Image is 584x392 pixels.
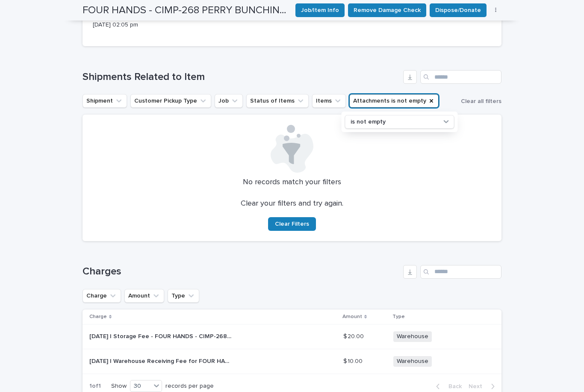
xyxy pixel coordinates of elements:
[469,383,487,389] span: Next
[457,95,501,108] button: Clear all filters
[275,221,309,227] span: Clear Filters
[130,382,151,391] div: 30
[430,3,487,17] button: Dispose/Donate
[89,312,107,321] p: Charge
[93,178,491,187] p: No records match your filters
[124,289,164,303] button: Amount
[130,94,211,108] button: Customer Pickup Type
[301,6,339,15] span: Job/Item Info
[83,265,400,278] h1: Charges
[295,3,345,17] button: Job/Item Info
[83,4,289,17] h2: FOUR HANDS - CIMP-268 PERRY BUNCHING TABLE | 75098
[83,324,501,349] tr: [DATE] | Storage Fee - FOUR HANDS - CIMP-268 PERRY BUNCHING TABLE | 75098 - Size: M - Month 1 - D...
[343,331,366,340] p: $ 20.00
[393,331,432,342] span: Warehouse
[312,94,346,108] button: Items
[89,356,233,365] p: 2025-08-27 | Warehouse Receiving Fee for FOUR HANDS - CIMP-268 PERRY BUNCHING TABLE | 75098 Size ...
[165,383,214,390] p: records per page
[268,217,316,231] button: Clear Filters
[342,312,362,321] p: Amount
[241,199,343,209] p: Clear your filters and try again.
[420,70,501,84] input: Search
[443,383,462,389] span: Back
[348,3,426,17] button: Remove Damage Check
[354,6,421,15] span: Remove Damage Check
[83,71,400,83] h1: Shipments Related to Item
[89,331,233,340] p: 2025-09-27 | Storage Fee - FOUR HANDS - CIMP-268 PERRY BUNCHING TABLE | 75098 - Size: M - Month 1...
[168,289,199,303] button: Type
[215,94,243,108] button: Job
[111,383,127,390] p: Show
[246,94,309,108] button: Status of Items
[351,118,386,126] p: is not empty
[420,265,501,279] input: Search
[392,312,405,321] p: Type
[429,383,465,390] button: Back
[393,356,432,367] span: Warehouse
[435,6,481,15] span: Dispose/Donate
[343,356,364,365] p: $ 10.00
[465,383,501,390] button: Next
[93,21,491,29] p: [DATE] 02:05 pm
[461,98,501,104] span: Clear all filters
[83,289,121,303] button: Charge
[83,349,501,374] tr: [DATE] | Warehouse Receiving Fee for FOUR HANDS - CIMP-268 PERRY BUNCHING TABLE | 75098 Size M - ...
[83,94,127,108] button: Shipment
[349,94,439,108] button: Attachments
